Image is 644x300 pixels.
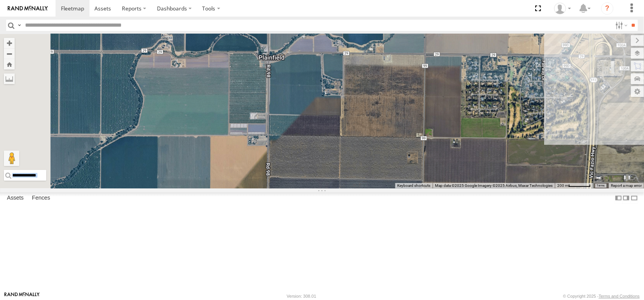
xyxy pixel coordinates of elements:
[612,20,629,31] label: Search Filter Options
[611,183,642,188] a: Report a map error
[4,59,15,69] button: Zoom Home
[16,20,22,31] label: Search Query
[563,294,640,298] div: © Copyright 2025 -
[601,2,614,15] i: ?
[3,193,27,203] label: Assets
[615,192,622,203] label: Dock Summary Table to the Left
[622,192,630,203] label: Dock Summary Table to the Right
[599,294,640,298] a: Terms and Conditions
[287,294,316,298] div: Version: 308.01
[4,292,40,300] a: Visit our Website
[397,183,430,188] button: Keyboard shortcuts
[4,38,15,48] button: Zoom in
[631,86,644,97] label: Map Settings
[4,48,15,59] button: Zoom out
[4,73,15,84] label: Measure
[28,193,54,203] label: Fences
[4,151,19,166] button: Drag Pegman onto the map to open Street View
[8,6,48,11] img: rand-logo.svg
[435,183,553,188] span: Map data ©2025 Google Imagery ©2025 Airbus, Maxar Technologies
[555,183,593,188] button: Map Scale: 200 m per 54 pixels
[551,3,574,14] div: Dennis Braga
[631,192,638,203] label: Hide Summary Table
[597,184,605,187] a: Terms (opens in new tab)
[557,183,568,188] span: 200 m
